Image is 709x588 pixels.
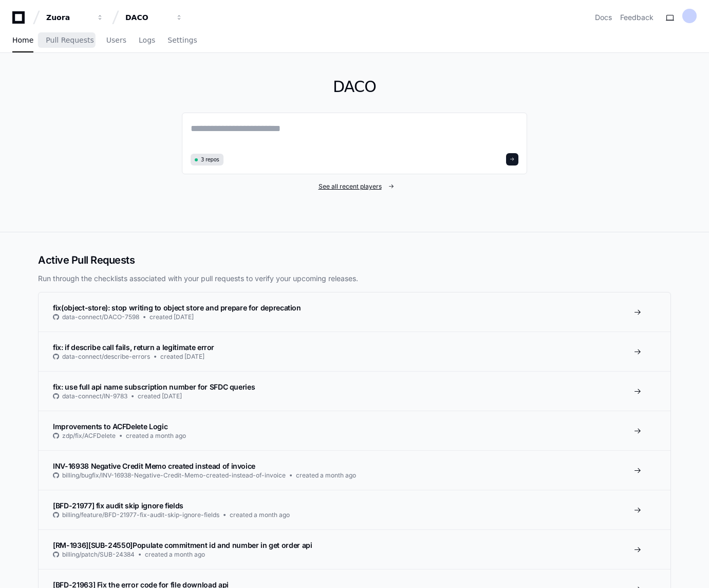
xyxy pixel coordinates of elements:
[53,343,214,352] span: fix: if describe call fails, return a legitimate error
[53,501,183,510] span: [BFD-21977] fix audit skip ignore fields
[139,29,155,52] a: Logs
[39,490,670,529] a: [BFD-21977] fix audit skip ignore fieldsbilling/feature/BFD-21977-fix-audit-skip-ignore-fieldscre...
[53,462,255,470] span: INV-16938 Negative Credit Memo created instead of invoice
[42,8,108,27] button: Zuora
[182,182,527,191] a: See all recent players
[145,550,205,559] span: created a month ago
[106,37,126,43] span: Users
[62,511,219,519] span: billing/feature/BFD-21977-fix-audit-skip-ignore-fields
[138,392,182,400] span: created [DATE]
[53,382,255,391] span: fix: use full api name subscription number for SFDC queries
[46,29,94,52] a: Pull Requests
[62,392,127,400] span: data-connect/IN-9783
[319,182,382,191] span: See all recent players
[62,471,286,480] span: billing/bugfix/INV-16938-Negative-Credit-Memo-created-instead-of-invoice
[595,12,612,23] a: Docs
[39,332,670,371] a: fix: if describe call fails, return a legitimate errordata-connect/describe-errorscreated [DATE]
[39,371,670,411] a: fix: use full api name subscription number for SFDC queriesdata-connect/IN-9783created [DATE]
[53,303,301,312] span: fix(object-store): stop writing to object store and prepare for deprecation
[296,471,356,480] span: created a month ago
[230,511,290,519] span: created a month ago
[53,541,312,549] span: [RM-1936][SUB-24550]Populate commitment id and number in get order api
[46,12,90,23] div: Zuora
[53,422,167,431] span: Improvements to ACFDelete Logic
[62,313,139,321] span: data-connect/DACO-7598
[106,29,126,52] a: Users
[38,273,671,284] p: Run through the checklists associated with your pull requests to verify your upcoming releases.
[12,37,33,43] span: Home
[620,12,654,23] button: Feedback
[150,313,194,321] span: created [DATE]
[201,156,219,163] span: 3 repos
[46,37,94,43] span: Pull Requests
[167,37,197,43] span: Settings
[121,8,187,27] button: DACO
[39,529,670,569] a: [RM-1936][SUB-24550]Populate commitment id and number in get order apibilling/patch/SUB-24384crea...
[12,29,33,52] a: Home
[126,432,186,440] span: created a month ago
[160,353,204,361] span: created [DATE]
[38,253,671,267] h2: Active Pull Requests
[39,411,670,450] a: Improvements to ACFDelete Logiczdp/fix/ACFDeletecreated a month ago
[62,353,150,361] span: data-connect/describe-errors
[39,292,670,332] a: fix(object-store): stop writing to object store and prepare for deprecationdata-connect/DACO-7598...
[182,78,527,96] h1: DACO
[62,550,135,559] span: billing/patch/SUB-24384
[139,37,155,43] span: Logs
[39,450,670,490] a: INV-16938 Negative Credit Memo created instead of invoicebilling/bugfix/INV-16938-Negative-Credit...
[125,12,170,23] div: DACO
[62,432,116,440] span: zdp/fix/ACFDelete
[167,29,197,52] a: Settings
